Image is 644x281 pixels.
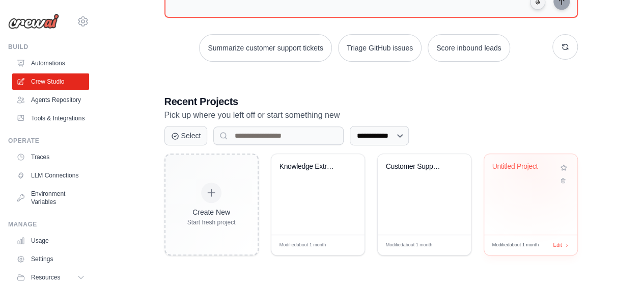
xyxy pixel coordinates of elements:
a: Settings [12,251,89,267]
span: Modified about 1 month [492,242,539,249]
button: Triage GitHub issues [338,34,422,62]
div: Manage [8,220,89,228]
button: Summarize customer support tickets [199,34,331,62]
a: LLM Connections [12,167,89,184]
a: Crew Studio [12,73,89,90]
p: Pick up where you left off or start something new [164,109,578,122]
button: Select [164,126,208,145]
h3: Recent Projects [164,94,578,109]
span: Edit [553,241,562,249]
span: Edit [446,241,455,249]
button: Add to favorites [558,162,569,173]
a: Automations [12,55,89,71]
div: Operate [8,137,89,145]
a: Usage [12,233,89,249]
a: Traces [12,149,89,165]
span: Modified about 1 month [279,242,326,249]
div: Customer Support Ticket Management System [386,162,447,171]
a: Agents Repository [12,92,89,108]
button: Score inbound leads [428,34,510,62]
div: Untitled Project [492,162,554,171]
div: Create New [187,207,236,217]
a: Tools & Integrations [12,110,89,126]
button: Get new suggestions [552,34,578,60]
img: Logo [8,14,59,29]
div: Build [8,43,89,51]
button: Delete project [558,175,569,186]
div: Knowledge Extraction Crew [279,162,341,171]
span: Modified about 1 month [386,242,433,249]
span: Edit [340,241,349,249]
div: Start fresh project [187,218,236,226]
a: Environment Variables [12,186,89,210]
